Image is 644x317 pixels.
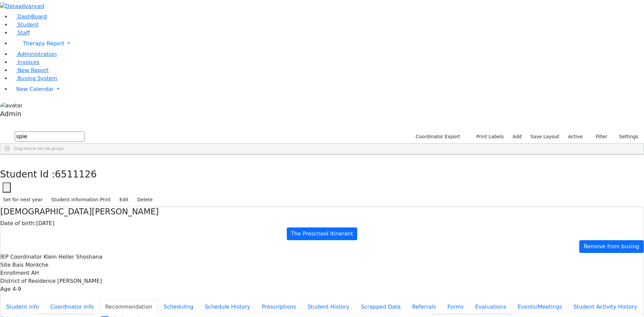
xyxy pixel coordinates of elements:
span: Remove from busing [584,243,639,250]
button: Referrals [407,300,442,314]
a: Add [509,131,525,142]
button: Scheduling [158,300,199,314]
a: Therapy Report [11,37,644,50]
button: Student info [0,300,45,314]
button: Settings [610,131,641,142]
button: Forms [442,300,470,314]
a: New Report [11,67,49,73]
span: Bais Mordche [12,262,48,268]
button: Student Information Print [48,195,114,205]
span: [PERSON_NAME] [57,278,102,284]
button: Schedule History [199,300,256,314]
span: Student [17,21,39,28]
button: Student History [302,300,355,314]
label: Active [565,131,586,142]
a: Invoices [11,59,40,65]
button: Evaluations [469,300,512,314]
div: [DATE] [0,219,644,227]
button: Student Activity History [568,300,643,314]
button: Prescriptions [256,300,302,314]
a: The Preschool Itinerant [287,227,358,240]
span: Invoices [17,59,40,65]
a: Student [11,21,39,28]
span: Klein Heller Shoshana [44,254,102,260]
span: Drag here to set row groups [14,146,64,151]
button: Scrapped Data [355,300,407,314]
span: AH [31,270,39,276]
button: Print Labels [469,131,507,142]
button: Events/Meetings [512,300,568,314]
input: Search [15,131,85,142]
button: Delete [134,195,156,205]
button: Coordinator info [45,300,99,314]
label: Age [0,285,11,293]
span: 4-9 [12,286,21,292]
a: DashBoard [11,13,47,20]
span: Administration [17,51,57,57]
button: Edit [116,195,131,205]
button: Filter [587,131,610,142]
label: Date of birth: [0,219,36,227]
span: New Calendar [16,86,54,92]
span: New Report [17,67,49,73]
label: Enrollment [0,269,30,277]
button: Coordinator Export [411,131,463,142]
span: Busing System [17,75,57,82]
a: Administration [11,51,57,57]
span: Staff [17,30,30,36]
span: Therapy Report [23,40,64,47]
button: Save Layout [527,131,562,142]
label: District of Residence [0,277,56,285]
a: Remove from busing [579,240,644,253]
label: Site [0,261,11,269]
h4: [DEMOGRAPHIC_DATA][PERSON_NAME] [0,207,644,217]
a: Busing System [11,75,57,82]
label: IEP Coordinator [0,253,42,261]
span: 6511126 [55,169,97,180]
button: Recommendation [99,300,158,314]
a: New Calendar [11,83,644,96]
a: Staff [11,30,30,36]
span: DashBoard [17,13,47,20]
